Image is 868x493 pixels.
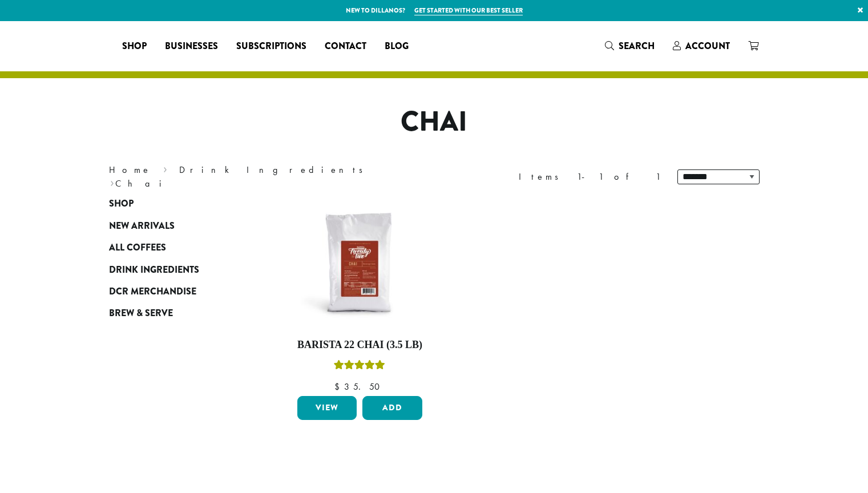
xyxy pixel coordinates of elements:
[334,381,385,393] bdi: 35.50
[109,285,196,299] span: DCR Merchandise
[109,241,166,255] span: All Coffees
[294,199,426,391] a: Barista 22 Chai (3.5 lb)Rated 5.00 out of 5 $35.50
[109,281,246,302] a: DCR Merchandise
[163,159,167,177] span: ›
[109,164,151,176] a: Home
[113,37,156,55] a: Shop
[109,263,199,277] span: Drink Ingredients
[109,258,246,280] a: Drink Ingredients
[100,106,768,139] h1: Chai
[109,237,246,258] a: All Coffees
[362,396,422,420] button: Add
[596,37,664,55] a: Search
[179,164,370,176] a: Drink Ingredients
[109,197,134,211] span: Shop
[165,39,218,54] span: Businesses
[236,39,306,54] span: Subscriptions
[109,193,246,215] a: Shop
[685,39,730,52] span: Account
[385,39,409,54] span: Blog
[109,163,417,191] nav: Breadcrumb
[294,199,425,330] img: B22_PowderedMix_Chai-300x300.jpg
[110,173,114,191] span: ›
[519,170,660,184] div: Items 1-1 of 1
[109,306,173,321] span: Brew & Serve
[297,396,357,420] a: View
[122,39,147,54] span: Shop
[294,339,426,351] h4: Barista 22 Chai (3.5 lb)
[414,6,523,15] a: Get started with our best seller
[109,215,246,237] a: New Arrivals
[334,381,344,393] span: $
[334,358,385,375] div: Rated 5.00 out of 5
[619,39,655,52] span: Search
[109,302,246,324] a: Brew & Serve
[325,39,366,54] span: Contact
[109,219,175,233] span: New Arrivals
